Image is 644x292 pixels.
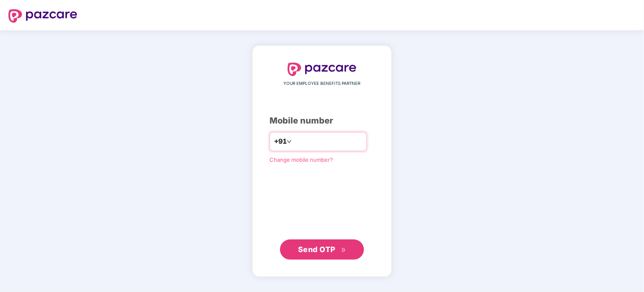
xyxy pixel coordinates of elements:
[274,136,287,147] span: +91
[8,9,77,23] img: logo
[280,239,364,260] button: Send OTPdouble-right
[287,139,292,144] span: down
[298,245,335,254] span: Send OTP
[288,63,356,76] img: logo
[284,80,361,87] span: YOUR EMPLOYEE BENEFITS PARTNER
[270,114,374,127] div: Mobile number
[270,156,333,163] a: Change mobile number?
[341,247,346,253] span: double-right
